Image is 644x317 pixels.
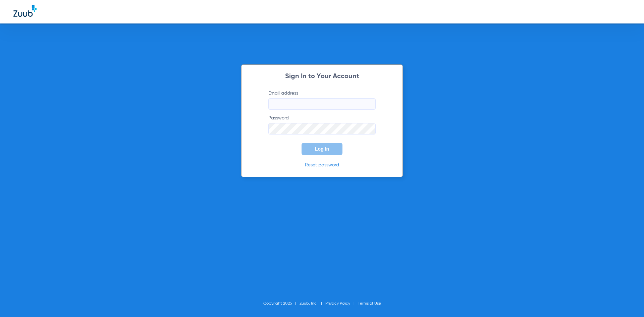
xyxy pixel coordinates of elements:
[268,115,376,135] label: Password
[302,143,342,155] button: Log In
[325,302,350,306] a: Privacy Policy
[268,90,376,110] label: Email address
[258,73,386,80] h2: Sign In to Your Account
[300,300,325,307] li: Zuub, Inc.
[268,98,376,110] input: Email address
[13,5,37,17] img: Zuub Logo
[268,123,376,135] input: Password
[358,302,381,306] a: Terms of Use
[305,163,339,167] a: Reset password
[263,300,300,307] li: Copyright 2025
[315,146,329,152] span: Log In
